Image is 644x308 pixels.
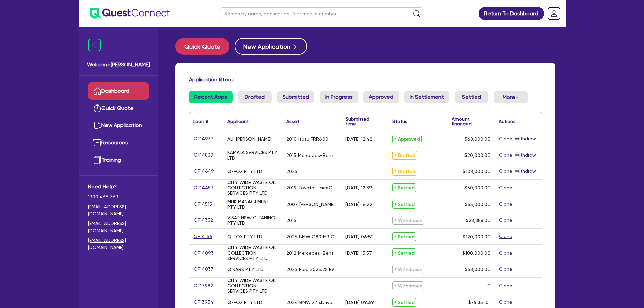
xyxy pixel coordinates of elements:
a: Submitted [277,91,314,103]
a: QF14515 [193,200,212,208]
a: Quick Quote [175,38,235,55]
div: 0 [487,283,491,288]
a: QF14457 [193,184,214,192]
div: Q-FOX PTY LTD [227,300,262,305]
span: Settled [392,232,416,241]
button: Withdraw [514,167,536,175]
div: Loan # [193,119,208,124]
div: CITY WIDE WASTE OIL COLLECTION SERVICES PTY LTD [227,278,278,294]
a: QF14839 [193,151,214,159]
div: [DATE] 12:39 [345,185,372,190]
a: Return To Dashboard [479,7,544,20]
a: [EMAIL_ADDRESS][DOMAIN_NAME] [88,220,149,234]
span: 1300 465 363 [88,193,149,200]
a: QF13954 [193,298,214,306]
span: Withdrawn [392,265,424,274]
span: $76,351.01 [468,300,491,305]
button: Withdraw [514,151,536,159]
div: [DATE] 12:42 [345,136,372,142]
button: Clone [499,135,513,143]
a: QF14156 [193,233,213,240]
div: 2012 Mercedes-Benz Sprinter 906 [286,250,337,256]
span: Drafted [392,151,417,160]
div: 2015 Mercedes-Benz Sprinter [286,152,337,158]
a: Recent Apps [189,91,233,103]
button: Dropdown toggle [494,91,528,103]
img: quick-quote [93,104,101,112]
img: quest-connect-logo-blue [90,8,170,19]
a: QF14037 [193,265,214,273]
button: Clone [499,151,513,159]
div: Applicant [227,119,249,124]
div: 2025 BMW G80 M3 Competition M xDrive Sedan Sedan [286,234,337,239]
div: ALI, [PERSON_NAME] [227,136,271,142]
div: 2025 Ford 2025.25 EVEREST WILDTRAK 4X4 3.0L V6 T/DIESEL 10SPD AUTO [286,267,337,272]
a: QF14093 [193,249,214,257]
input: Search by name, application ID or mobile number... [220,7,423,19]
a: New Application [88,117,149,134]
div: KAMALA SERVICES PTY LTD [227,150,278,161]
div: 2010 Isuzu FRR600 [286,136,328,142]
div: Status [392,119,407,124]
a: Drafted [238,91,272,103]
button: Quick Quote [175,38,229,55]
img: icon-menu-close [88,39,101,51]
div: Amount financed [452,117,491,126]
span: $58,000.00 [465,267,491,272]
a: QF14937 [193,135,214,143]
button: Clone [499,298,513,306]
a: Approved [363,91,399,103]
span: Withdrawn [392,216,424,225]
a: Settled [455,91,488,103]
button: Clone [499,200,513,208]
div: 2019 Toyota HiaceCP 200 SE PVF [286,185,337,190]
a: In Settlement [404,91,449,103]
div: Submitted time [345,117,378,126]
div: VISAT NSW CLEANING PTY LTD [227,215,278,226]
h4: Application filters: [189,76,542,83]
div: Q KARS PTY LTD [227,267,264,272]
div: [DATE] 06:52 [345,234,374,239]
div: 2007 [PERSON_NAME] SIDE LIFTER [286,202,337,207]
button: Clone [499,184,513,192]
div: [DATE] 16:22 [345,202,372,207]
span: $68,000.00 [464,136,491,142]
button: Clone [499,233,513,240]
span: $50,000.00 [464,185,491,190]
span: $28,888.00 [466,218,491,223]
span: $120,000.00 [463,234,491,239]
button: Withdraw [514,135,536,143]
span: Drafted [392,167,417,176]
button: Clone [499,167,513,175]
div: 2015 [286,218,296,223]
a: Dropdown toggle [545,5,563,22]
a: QF13982 [193,282,213,290]
span: Welcome [PERSON_NAME] [87,61,150,69]
a: Quick Quote [88,100,149,117]
div: MHK MANAGEMENT PTY LTD [227,199,278,210]
span: Need Help? [88,183,149,191]
div: CITY WIDE WASTE OIL COLLECTION SERVICES PTY LTD [227,245,278,261]
span: $55,000.00 [465,202,491,207]
span: $20,000.00 [464,152,491,158]
a: QF14332 [193,216,213,224]
div: Asset [286,119,299,124]
a: QF14649 [193,167,214,175]
img: resources [93,139,101,147]
span: $108,000.00 [463,169,491,174]
div: Actions [499,119,516,124]
button: Clone [499,265,513,273]
a: Training [88,151,149,169]
button: Clone [499,216,513,224]
a: [EMAIL_ADDRESS][DOMAIN_NAME] [88,237,149,251]
span: Approved [392,135,422,143]
div: 2024 BMW X7 xDrive40d G07 [286,300,337,305]
div: 2025 [286,169,297,174]
div: Q-FOX PTY LTD [227,169,262,174]
div: [DATE] 09:39 [345,300,374,305]
img: new-application [93,121,101,129]
span: Settled [392,200,416,209]
span: Settled [392,298,416,307]
button: New Application [235,38,307,55]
